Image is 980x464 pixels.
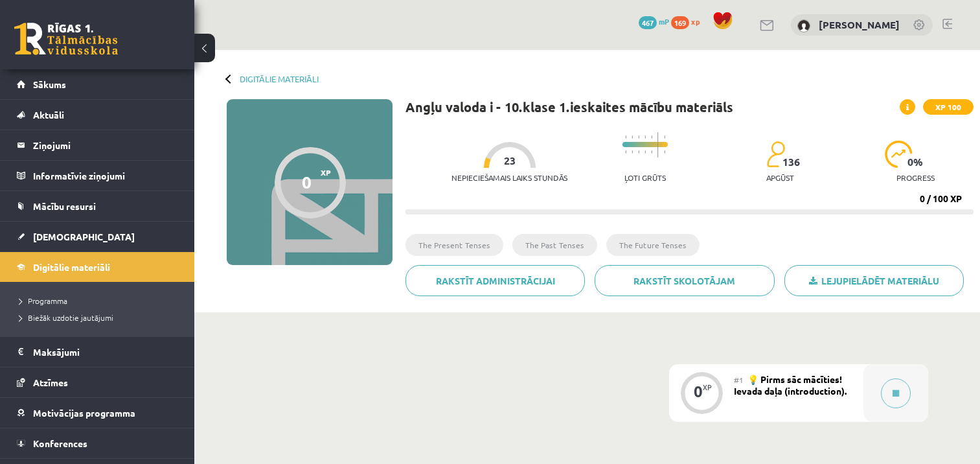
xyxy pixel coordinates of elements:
a: Digitālie materiāli [17,252,178,282]
img: icon-short-line-57e1e144782c952c97e751825c79c345078a6d821885a25fce030b3d8c18986b.svg [644,135,646,139]
img: icon-short-line-57e1e144782c952c97e751825c79c345078a6d821885a25fce030b3d8c18986b.svg [632,150,633,154]
a: Digitālie materiāli [240,74,319,84]
a: Konferences [17,428,178,458]
span: mP [659,16,669,27]
img: icon-short-line-57e1e144782c952c97e751825c79c345078a6d821885a25fce030b3d8c18986b.svg [651,150,652,154]
a: Rīgas 1. Tālmācības vidusskola [14,23,118,55]
img: icon-short-line-57e1e144782c952c97e751825c79c345078a6d821885a25fce030b3d8c18986b.svg [664,150,665,154]
span: Aktuāli [33,109,64,121]
a: [PERSON_NAME] [819,18,900,31]
a: Motivācijas programma [17,398,178,428]
img: icon-short-line-57e1e144782c952c97e751825c79c345078a6d821885a25fce030b3d8c18986b.svg [638,150,639,154]
legend: Informatīvie ziņojumi [33,161,178,191]
legend: Ziņojumi [33,130,178,160]
a: Maksājumi [17,337,178,367]
span: Motivācijas programma [33,407,135,419]
legend: Maksājumi [33,337,178,367]
a: Rakstīt skolotājam [595,265,774,296]
span: #1 [734,375,744,385]
span: 23 [504,155,516,167]
img: icon-short-line-57e1e144782c952c97e751825c79c345078a6d821885a25fce030b3d8c18986b.svg [664,135,665,139]
p: Nepieciešamais laiks stundās [451,173,567,182]
span: 0 % [907,156,924,168]
p: progress [896,173,935,182]
a: Sākums [17,69,178,99]
li: The Present Tenses [405,234,503,256]
img: Martins Andersons [797,19,810,32]
span: [DEMOGRAPHIC_DATA] [33,231,135,242]
div: XP [703,384,712,391]
li: The Past Tenses [512,234,597,256]
a: Lejupielādēt materiālu [784,265,964,296]
p: Ļoti grūts [624,173,666,182]
a: Aktuāli [17,100,178,130]
span: Sākums [33,78,66,90]
img: icon-long-line-d9ea69661e0d244f92f715978eff75569469978d946b2353a9bb055b3ed8787d.svg [657,132,659,157]
img: icon-short-line-57e1e144782c952c97e751825c79c345078a6d821885a25fce030b3d8c18986b.svg [638,135,639,139]
img: icon-short-line-57e1e144782c952c97e751825c79c345078a6d821885a25fce030b3d8c18986b.svg [632,135,633,139]
img: icon-short-line-57e1e144782c952c97e751825c79c345078a6d821885a25fce030b3d8c18986b.svg [644,150,646,154]
p: apgūst [766,173,794,182]
span: Biežāk uzdotie jautājumi [19,312,113,323]
a: Informatīvie ziņojumi [17,161,178,191]
span: Digitālie materiāli [33,261,110,273]
span: 467 [639,16,657,29]
span: Konferences [33,437,87,449]
li: The Future Tenses [606,234,700,256]
span: Programma [19,296,67,306]
a: Programma [19,295,181,307]
a: Rakstīt administrācijai [405,265,585,296]
a: Mācību resursi [17,191,178,221]
img: icon-short-line-57e1e144782c952c97e751825c79c345078a6d821885a25fce030b3d8c18986b.svg [625,135,626,139]
span: 136 [782,156,800,168]
img: icon-progress-161ccf0a02000e728c5f80fcf4c31c7af3da0e1684b2b1d7c360e028c24a22f1.svg [885,141,913,168]
span: Mācību resursi [33,200,96,212]
a: [DEMOGRAPHIC_DATA] [17,222,178,251]
span: XP [321,168,331,177]
img: students-c634bb4e5e11cddfef0936a35e636f08e4e9abd3cc4e673bd6f9a4125e45ecb1.svg [766,141,785,168]
div: 0 [302,172,312,192]
a: 467 mP [639,16,669,27]
span: XP 100 [923,99,974,115]
a: Ziņojumi [17,130,178,160]
a: Atzīmes [17,367,178,397]
a: 169 xp [671,16,706,27]
span: xp [691,16,700,27]
img: icon-short-line-57e1e144782c952c97e751825c79c345078a6d821885a25fce030b3d8c18986b.svg [651,135,652,139]
div: 0 [694,386,703,397]
span: 169 [671,16,689,29]
span: Atzīmes [33,377,68,388]
a: Biežāk uzdotie jautājumi [19,312,181,323]
span: 💡 Pirms sāc mācīties! Ievada daļa (introduction). [734,373,847,397]
h1: Angļu valoda i - 10.klase 1.ieskaites mācību materiāls [405,99,733,115]
img: icon-short-line-57e1e144782c952c97e751825c79c345078a6d821885a25fce030b3d8c18986b.svg [625,150,626,154]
